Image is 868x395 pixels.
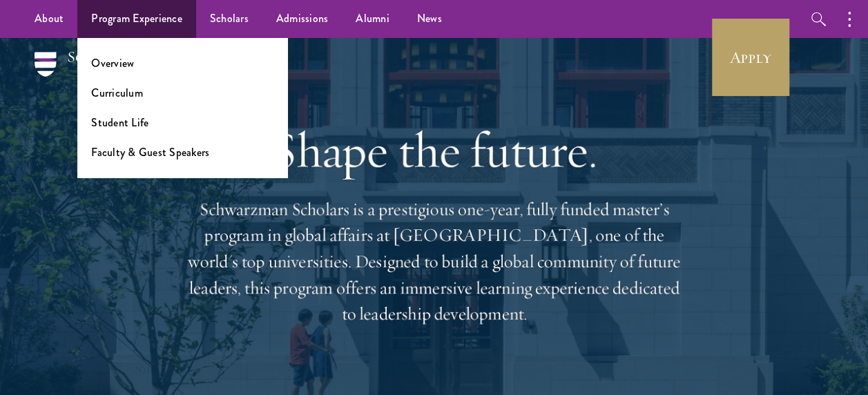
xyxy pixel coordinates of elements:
[91,115,148,131] a: Student Life
[91,85,143,101] a: Curriculum
[35,52,161,94] img: Schwarzman Scholars
[186,121,683,179] h1: Shape the future.
[91,144,209,160] a: Faculty & Guest Speakers
[91,55,134,71] a: Overview
[186,196,683,327] p: Schwarzman Scholars is a prestigious one-year, fully funded master’s program in global affairs at...
[712,19,789,96] a: Apply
